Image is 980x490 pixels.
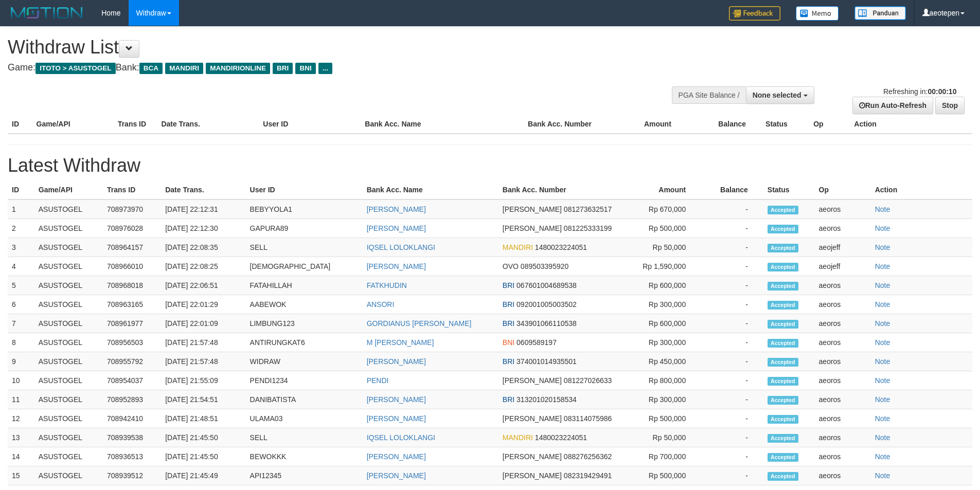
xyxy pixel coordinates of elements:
span: [PERSON_NAME] [503,224,562,232]
th: Game/API [32,115,114,134]
a: Stop [935,97,965,114]
td: 708954037 [103,371,161,390]
td: aeoros [815,314,871,333]
span: 1480023224051 [535,433,587,442]
a: Note [875,414,890,423]
a: Note [875,452,890,461]
td: [DATE] 21:57:48 [161,352,245,371]
td: [DATE] 22:01:29 [161,295,245,314]
th: Amount [628,180,701,199]
a: Note [875,243,890,251]
a: [PERSON_NAME] [367,414,426,423]
td: aeoros [815,409,871,428]
span: 083114075986 [564,414,612,423]
td: ASUSTOGEL [34,409,103,428]
td: - [701,428,763,447]
td: 11 [8,390,34,409]
span: ... [318,63,332,74]
th: Date Trans. [157,115,259,134]
td: - [701,199,763,219]
span: [PERSON_NAME] [503,471,562,480]
td: AABEWOK [246,295,363,314]
td: ASUSTOGEL [34,276,103,295]
a: Note [875,205,890,213]
span: Accepted [768,282,798,291]
td: aeoros [815,352,871,371]
td: Rp 800,000 [628,371,701,390]
th: Status [761,115,809,134]
th: Bank Acc. Name [363,180,498,199]
td: aeoros [815,371,871,390]
td: - [701,333,763,352]
span: Refreshing in: [883,87,956,96]
td: [DATE] 21:45:50 [161,447,245,466]
a: [PERSON_NAME] [367,357,426,366]
td: - [701,314,763,333]
td: [DATE] 21:45:50 [161,428,245,447]
span: ITOTO > ASUSTOGEL [35,63,116,74]
td: - [701,238,763,257]
td: ASUSTOGEL [34,219,103,238]
a: [PERSON_NAME] [367,262,426,270]
a: M [PERSON_NAME] [367,338,434,347]
span: BRI [503,281,514,289]
td: - [701,257,763,276]
td: ASUSTOGEL [34,257,103,276]
span: [PERSON_NAME] [503,452,562,461]
td: - [701,390,763,409]
td: 708955792 [103,352,161,371]
td: PENDI1234 [246,371,363,390]
span: Accepted [768,206,798,214]
span: BRI [503,319,514,328]
td: [DATE] 21:45:49 [161,466,245,485]
th: Balance [687,115,761,134]
td: Rp 670,000 [628,199,701,219]
td: - [701,371,763,390]
a: Note [875,224,890,232]
td: 708966010 [103,257,161,276]
td: Rp 300,000 [628,390,701,409]
td: aeoros [815,428,871,447]
th: ID [8,115,32,134]
td: Rp 50,000 [628,428,701,447]
td: 6 [8,295,34,314]
td: [DATE] 22:08:25 [161,257,245,276]
a: IQSEL LOLOKLANGI [367,243,435,251]
td: Rp 600,000 [628,314,701,333]
td: aeoros [815,199,871,219]
a: ANSORI [367,300,395,308]
td: [DATE] 21:57:48 [161,333,245,352]
span: 081225333199 [564,224,612,232]
a: FATKHUDIN [367,281,407,289]
td: Rp 300,000 [628,295,701,314]
th: Balance [701,180,763,199]
span: 089503395920 [521,262,568,270]
td: ASUSTOGEL [34,371,103,390]
a: GORDIANUS [PERSON_NAME] [367,319,472,328]
a: [PERSON_NAME] [367,471,426,480]
td: aeoros [815,447,871,466]
td: [DATE] 22:12:30 [161,219,245,238]
td: 4 [8,257,34,276]
th: Amount [605,115,686,134]
span: Accepted [768,415,798,424]
td: 12 [8,409,34,428]
a: Note [875,376,890,385]
img: MOTION_logo.png [8,5,86,21]
a: PENDI [367,376,389,385]
td: ASUSTOGEL [34,314,103,333]
span: MANDIRI [165,63,203,74]
td: DANIBATISTA [246,390,363,409]
td: 708936513 [103,447,161,466]
span: 081273632517 [564,205,612,213]
span: 081227026633 [564,376,612,385]
span: MANDIRIONLINE [206,63,270,74]
a: Note [875,281,890,289]
td: - [701,466,763,485]
td: Rp 1,590,000 [628,257,701,276]
td: 8 [8,333,34,352]
span: Accepted [768,263,798,271]
th: Op [815,180,871,199]
a: Note [875,357,890,366]
h1: Latest Withdraw [8,155,972,176]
